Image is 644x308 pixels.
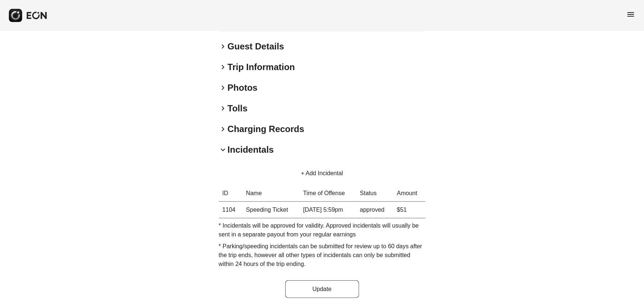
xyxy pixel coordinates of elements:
th: Amount [393,185,426,202]
button: + Add Incidental [292,165,352,182]
span: keyboard_arrow_right [219,63,228,72]
th: Status [356,185,393,202]
th: 1104 [219,202,242,218]
h2: Tolls [228,103,248,114]
th: ID [219,185,242,202]
h2: Incidentals [228,144,274,156]
td: Speeding Ticket [242,202,300,218]
h2: Guest Details [228,41,284,52]
td: [DATE] 5:59pm [300,202,357,218]
span: keyboard_arrow_right [219,83,228,92]
button: Update [285,280,359,298]
p: * Incidentals will be approved for validity. Approved incidentals will usually be sent in a separ... [219,221,426,239]
h2: Trip Information [228,61,295,73]
th: Time of Offense [300,185,357,202]
span: keyboard_arrow_down [219,145,228,154]
h2: Photos [228,82,258,94]
p: * Parking/speeding incidentals can be submitted for review up to 60 days after the trip ends, how... [219,242,426,269]
span: menu [626,10,635,19]
span: keyboard_arrow_right [219,42,228,51]
td: $51 [393,202,426,218]
td: approved [356,202,393,218]
th: Name [242,185,300,202]
span: keyboard_arrow_right [219,104,228,113]
span: keyboard_arrow_right [219,125,228,134]
h2: Charging Records [228,123,304,135]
